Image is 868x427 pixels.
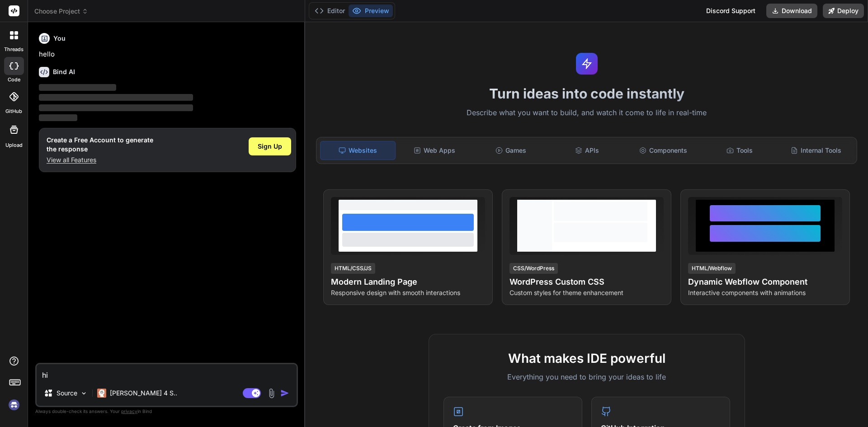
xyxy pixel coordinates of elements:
button: Preview [349,5,393,17]
h6: Bind AI [53,67,75,76]
h4: Dynamic Webflow Component [688,276,842,288]
img: attachment [266,388,277,399]
div: APIs [550,141,624,160]
p: Always double-check its answers. Your in Bind [35,407,298,416]
p: hello [39,49,296,60]
h4: WordPress Custom CSS [509,276,664,288]
button: Download [766,4,817,18]
p: Interactive components with animations [688,288,842,297]
label: Upload [5,141,23,149]
button: Editor [311,5,349,17]
p: Responsive design with smooth interactions [331,288,485,297]
label: code [8,76,20,84]
div: CSS/WordPress [509,263,558,274]
h4: Modern Landing Page [331,276,485,288]
button: Deploy [823,4,864,18]
div: Websites [320,141,396,160]
span: Sign Up [258,142,282,151]
h1: Turn ideas into code instantly [311,85,863,102]
img: signin [6,397,22,413]
div: Internal Tools [778,141,853,160]
p: View all Features [47,155,153,164]
div: HTML/Webflow [688,263,736,274]
label: threads [4,46,24,53]
span: ‌ [39,104,193,111]
span: Choose Project [34,7,88,16]
div: HTML/CSS/JS [331,263,375,274]
span: ‌ [39,94,193,101]
p: Everything you need to bring your ideas to life [443,371,730,382]
p: Describe what you want to build, and watch it come to life in real-time [311,107,863,119]
div: Discord Support [701,4,761,18]
span: ‌ [39,84,116,91]
h6: You [53,34,66,43]
p: Custom styles for theme enhancement [509,288,664,297]
h1: Create a Free Account to generate the response [47,136,153,154]
textarea: hi [37,364,297,380]
div: Web Apps [397,141,472,160]
img: Pick Models [80,389,88,397]
img: Claude 4 Sonnet [97,389,106,398]
div: Tools [703,141,777,160]
span: ‌ [39,114,77,121]
p: Source [57,389,77,398]
div: Components [626,141,701,160]
p: [PERSON_NAME] 4 S.. [110,389,177,398]
span: privacy [121,408,137,414]
img: icon [280,389,289,398]
h2: What makes IDE powerful [443,349,730,368]
div: Games [474,141,548,160]
label: GitHub [5,108,22,115]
